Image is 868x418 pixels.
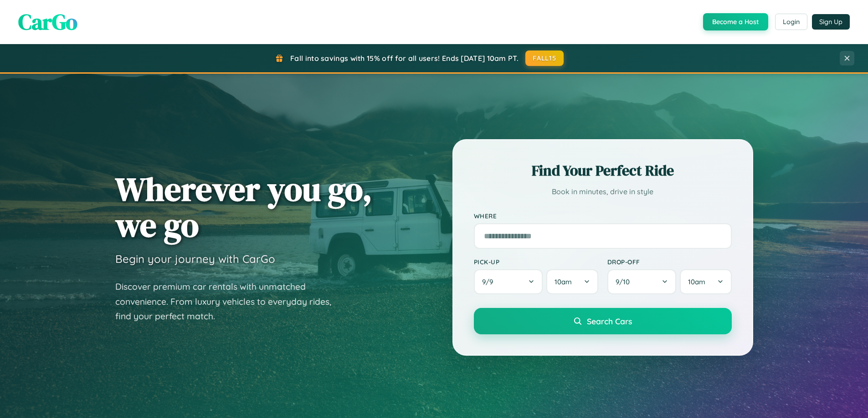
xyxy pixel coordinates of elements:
[607,269,677,294] button: 9/10
[290,54,519,63] span: Fall into savings with 15% off for all users! Ends [DATE] 10am PT.
[115,171,372,243] h1: Wherever you go, we go
[587,316,632,326] span: Search Cars
[18,7,77,37] span: CarGo
[546,269,598,294] button: 10am
[812,14,850,30] button: Sign Up
[482,277,498,286] span: 9 / 9
[474,212,732,220] label: Where
[115,279,343,324] p: Discover premium car rentals with unmatched convenience. From luxury vehicles to everyday rides, ...
[525,50,564,66] button: FALL15
[607,258,732,266] label: Drop-off
[474,185,732,198] p: Book in minutes, drive in style
[474,258,598,266] label: Pick-up
[115,252,275,266] h3: Begin your journey with CarGo
[680,269,731,294] button: 10am
[474,161,732,181] h2: Find Your Perfect Ride
[474,269,543,294] button: 9/9
[474,308,732,334] button: Search Cars
[616,277,634,286] span: 9 / 10
[703,13,768,30] button: Become a Host
[775,14,807,30] button: Login
[688,277,705,286] span: 10am
[555,277,572,286] span: 10am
